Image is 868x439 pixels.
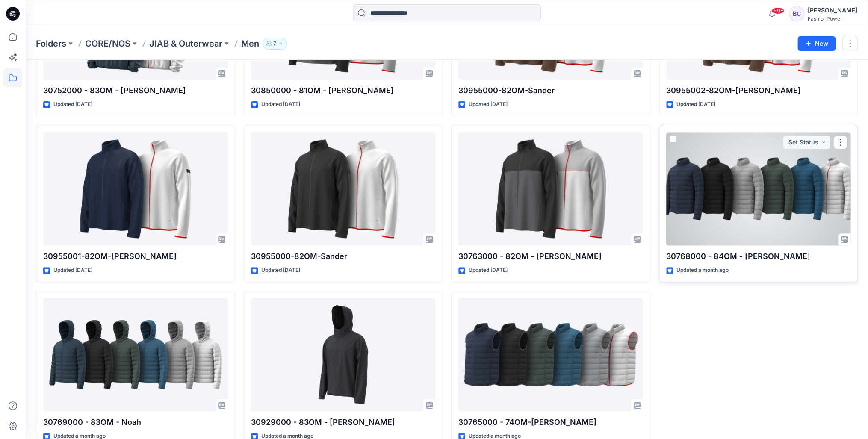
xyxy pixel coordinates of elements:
p: 30850000 - 81OM - [PERSON_NAME] [251,85,436,97]
p: Updated a month ago [676,266,729,275]
button: New [797,36,836,51]
p: 30769000 - 83OM - Noah [43,416,228,428]
p: Men [241,38,259,50]
a: CORE/NOS [85,38,130,50]
p: Updated [DATE] [261,266,300,275]
p: Updated [DATE] [469,266,508,275]
p: Updated [DATE] [261,100,300,109]
p: 30768000 - 84OM - [PERSON_NAME] [666,250,851,262]
p: 7 [273,39,276,48]
a: 30769000 - 83OM - Noah [43,298,228,411]
p: Updated [DATE] [53,266,92,275]
a: 30765000 - 74OM-Nathan [458,298,643,411]
button: 7 [263,38,287,50]
p: 30955002-82OM-[PERSON_NAME] [666,85,851,97]
p: 30955000-82OM-Sander [458,85,643,97]
span: 99+ [771,7,784,14]
p: 30752000 - 83OM - [PERSON_NAME] [43,85,228,97]
a: 30768000 - 84OM - Nolan [666,132,851,245]
div: [PERSON_NAME] [808,5,857,15]
a: 30955001-82OM-Sander [43,132,228,245]
p: 30929000 - 83OM - [PERSON_NAME] [251,416,436,428]
a: JIAB & Outerwear [149,38,222,50]
p: Updated [DATE] [53,100,92,109]
a: Folders [36,38,66,50]
p: Updated [DATE] [676,100,715,109]
p: 30955001-82OM-[PERSON_NAME] [43,250,228,262]
p: 30955000-82OM-Sander [251,250,436,262]
div: BC [789,6,804,21]
p: Updated [DATE] [469,100,508,109]
p: 30763000 - 82OM - [PERSON_NAME] [458,250,643,262]
a: 30955000-82OM-Sander [251,132,436,245]
div: FashionPower [808,15,857,22]
a: 30763000 - 82OM - Simon [458,132,643,245]
a: 30929000 - 83OM - Nelson [251,298,436,411]
p: 30765000 - 74OM-[PERSON_NAME] [458,416,643,428]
